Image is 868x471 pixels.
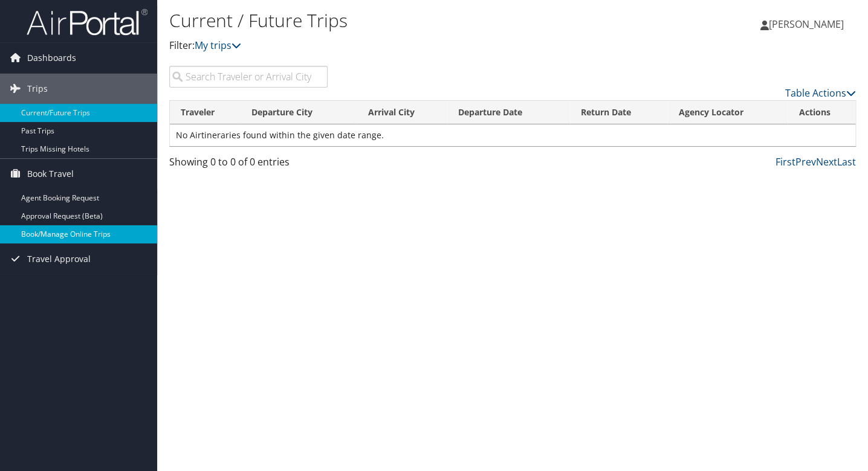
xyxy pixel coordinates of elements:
td: No Airtineraries found within the given date range. [170,124,855,146]
a: First [776,155,795,168]
a: Prev [795,155,816,168]
p: Filter: [169,38,627,54]
th: Departure Date: activate to sort column descending [447,101,570,124]
img: airportal-logo.png [27,8,147,36]
a: My trips [195,39,241,52]
a: Last [837,155,856,168]
div: Showing 0 to 0 of 0 entries [169,155,328,175]
th: Agency Locator: activate to sort column ascending [667,101,788,124]
input: Search Traveler or Arrival City [169,66,328,88]
a: Next [816,155,837,168]
th: Traveler: activate to sort column ascending [170,101,241,124]
span: Book Travel [27,159,74,189]
a: Table Actions [785,86,856,100]
a: [PERSON_NAME] [760,6,856,42]
span: [PERSON_NAME] [769,18,844,31]
span: Dashboards [27,43,76,73]
span: Travel Approval [27,244,91,274]
h1: Current / Future Trips [169,8,627,33]
th: Departure City: activate to sort column ascending [241,101,357,124]
th: Arrival City: activate to sort column ascending [357,101,447,124]
th: Actions [788,101,855,124]
th: Return Date: activate to sort column ascending [570,101,667,124]
span: Trips [27,74,48,104]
